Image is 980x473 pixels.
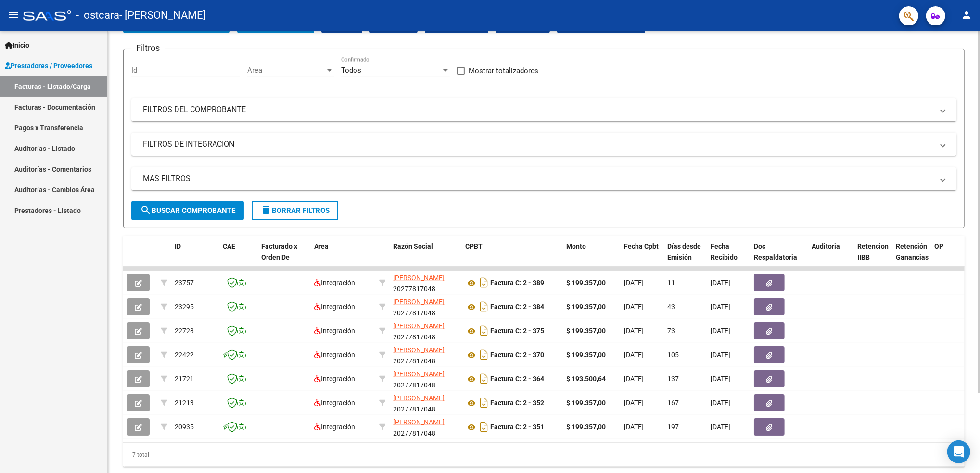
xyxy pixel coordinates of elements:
[711,242,738,261] span: Fecha Recibido
[393,346,445,354] span: [PERSON_NAME]
[314,423,355,431] span: Integración
[131,133,956,156] mat-expansion-panel-header: FILTROS DE INTEGRACION
[808,236,853,278] datatable-header-cell: Auditoria
[5,40,29,50] span: Inicio
[393,297,458,317] div: 20277817048
[131,167,956,190] mat-expansion-panel-header: MAS FILTROS
[175,279,194,286] span: 23757
[314,375,355,383] span: Integración
[140,206,235,215] span: Buscar Comprobante
[566,242,586,250] span: Monto
[478,347,490,362] i: Descargar documento
[750,236,808,278] datatable-header-cell: Doc Respaldatoria
[667,399,679,407] span: 167
[131,98,956,121] mat-expansion-panel-header: FILTROS DEL COMPROBANTE
[175,399,194,407] span: 21213
[490,327,544,335] strong: Factura C: 2 - 375
[754,242,797,261] span: Doc Respaldatoria
[393,370,445,378] span: [PERSON_NAME]
[707,236,750,278] datatable-header-cell: Fecha Recibido
[961,9,972,21] mat-icon: person
[175,423,194,431] span: 20935
[934,279,936,286] span: -
[76,5,119,26] span: - ostcara
[465,242,483,250] span: CPBT
[247,66,325,75] span: Area
[310,236,375,278] datatable-header-cell: Area
[934,423,936,431] span: -
[566,423,606,431] strong: $ 199.357,00
[620,236,663,278] datatable-header-cell: Fecha Cpbt
[934,303,936,311] span: -
[624,399,644,407] span: [DATE]
[393,417,458,437] div: 20277817048
[131,201,244,220] button: Buscar Comprobante
[171,236,219,278] datatable-header-cell: ID
[478,371,490,386] i: Descargar documento
[393,394,445,402] span: [PERSON_NAME]
[896,242,929,261] span: Retención Ganancias
[260,204,272,216] mat-icon: delete
[711,375,730,383] span: [DATE]
[947,440,970,463] div: Open Intercom Messenger
[490,423,544,431] strong: Factura C: 2 - 351
[393,345,458,365] div: 20277817048
[934,327,936,335] span: -
[667,303,675,311] span: 43
[934,375,936,383] span: -
[478,419,490,435] i: Descargar documento
[393,273,458,293] div: 20277817048
[5,61,92,71] span: Prestadores / Proveedores
[490,351,544,359] strong: Factura C: 2 - 370
[140,204,152,216] mat-icon: search
[624,375,644,383] span: [DATE]
[314,351,355,359] span: Integración
[490,279,544,287] strong: Factura C: 2 - 389
[478,275,490,290] i: Descargar documento
[314,399,355,407] span: Integración
[624,351,644,359] span: [DATE]
[469,65,538,76] span: Mostrar totalizadores
[667,375,679,383] span: 137
[490,399,544,407] strong: Factura C: 2 - 352
[711,303,730,311] span: [DATE]
[566,375,606,383] strong: $ 193.500,64
[223,242,235,250] span: CAE
[478,323,490,338] i: Descargar documento
[261,242,297,261] span: Facturado x Orden De
[892,236,930,278] datatable-header-cell: Retención Ganancias
[667,423,679,431] span: 197
[143,139,933,149] mat-panel-title: FILTROS DE INTEGRACION
[8,9,19,21] mat-icon: menu
[123,443,965,467] div: 7 total
[566,327,606,335] strong: $ 199.357,00
[711,423,730,431] span: [DATE]
[478,299,490,314] i: Descargar documento
[131,41,165,55] h3: Filtros
[314,242,329,250] span: Area
[461,236,562,278] datatable-header-cell: CPBT
[143,104,933,115] mat-panel-title: FILTROS DEL COMPROBANTE
[624,279,644,286] span: [DATE]
[257,236,310,278] datatable-header-cell: Facturado x Orden De
[667,351,679,359] span: 105
[260,206,330,215] span: Borrar Filtros
[393,369,458,389] div: 20277817048
[490,375,544,383] strong: Factura C: 2 - 364
[934,242,943,250] span: OP
[143,174,933,184] mat-panel-title: MAS FILTROS
[667,242,701,261] span: Días desde Emisión
[711,279,730,286] span: [DATE]
[566,303,606,311] strong: $ 199.357,00
[478,395,490,411] i: Descargar documento
[314,303,355,311] span: Integración
[566,279,606,286] strong: $ 199.357,00
[711,327,730,335] span: [DATE]
[934,399,936,407] span: -
[175,242,181,250] span: ID
[393,274,445,282] span: [PERSON_NAME]
[393,321,458,341] div: 20277817048
[663,236,707,278] datatable-header-cell: Días desde Emisión
[252,201,338,220] button: Borrar Filtros
[389,236,461,278] datatable-header-cell: Razón Social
